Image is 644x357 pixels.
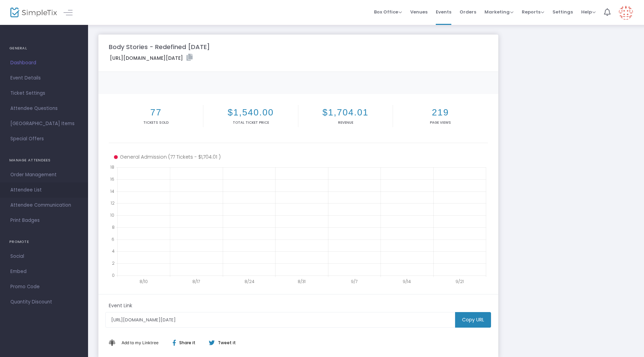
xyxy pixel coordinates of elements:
[410,3,427,21] span: Venues
[9,41,79,55] h4: GENERAL
[109,302,132,309] m-panel-subtitle: Event Link
[110,200,115,206] text: 12
[109,339,120,346] img: linktree
[455,312,491,328] m-button: Copy URL
[394,120,486,125] p: Page Views
[112,236,114,242] text: 6
[110,54,193,62] label: [URL][DOMAIN_NAME][DATE]
[10,201,78,210] span: Attendee Communication
[10,282,78,291] span: Promo Code
[10,119,78,128] span: [GEOGRAPHIC_DATA] Items
[436,3,451,21] span: Events
[110,188,114,194] text: 14
[374,9,402,15] span: Box Office
[122,340,158,345] span: Add to my Linktree
[112,224,115,230] text: 8
[10,186,78,195] span: Attendee List
[140,279,148,284] text: 8/10
[112,272,115,278] text: 0
[10,252,78,261] span: Social
[10,298,78,307] span: Quantity Discount
[10,170,78,179] span: Order Management
[484,9,513,15] span: Marketing
[300,120,391,125] p: Revenue
[202,340,239,346] div: Tweet it
[552,3,573,21] span: Settings
[112,248,115,254] text: 4
[403,279,411,284] text: 9/14
[10,58,78,67] span: Dashboard
[205,120,296,125] p: Total Ticket Price
[581,9,596,15] span: Help
[10,134,78,143] span: Special Offers
[351,279,357,284] text: 9/7
[112,260,115,266] text: 2
[109,42,210,51] m-panel-title: Body Stories - Redefined [DATE]
[192,279,200,284] text: 8/17
[166,340,209,346] div: Share it
[10,267,78,276] span: Embed
[10,104,78,113] span: Attendee Questions
[455,279,464,284] text: 9/21
[9,153,79,167] h4: MANAGE ATTENDEES
[110,120,202,125] p: Tickets sold
[300,107,391,118] h2: $1,704.01
[10,74,78,83] span: Event Details
[120,335,160,351] button: Add This to My Linktree
[110,212,114,218] text: 10
[110,176,114,182] text: 16
[522,9,544,15] span: Reports
[205,107,296,118] h2: $1,540.00
[110,107,202,118] h2: 77
[460,3,476,21] span: Orders
[10,216,78,225] span: Print Badges
[244,279,254,284] text: 8/24
[110,164,114,170] text: 18
[9,235,79,249] h4: PROMOTE
[298,279,306,284] text: 8/31
[394,107,486,118] h2: 219
[10,89,78,98] span: Ticket Settings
